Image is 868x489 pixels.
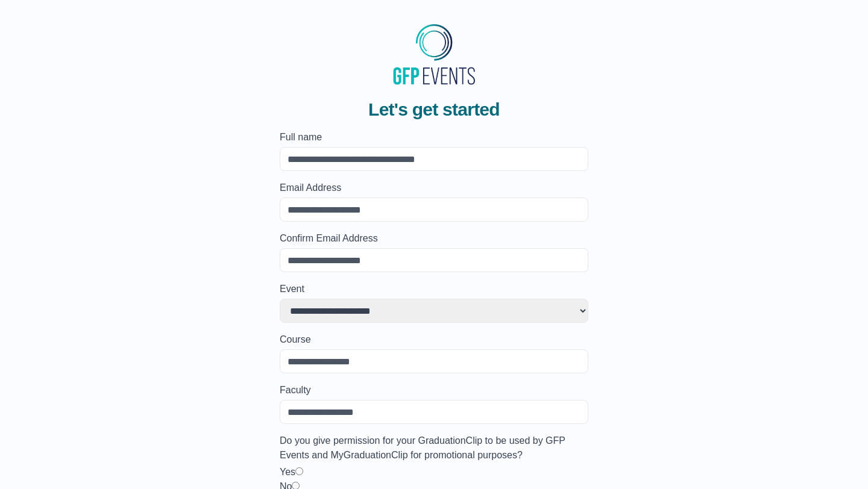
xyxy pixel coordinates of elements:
label: Full name [280,130,588,145]
img: MyGraduationClip [389,19,479,89]
label: Yes [280,467,295,477]
label: Do you give permission for your GraduationClip to be used by GFP Events and MyGraduationClip for ... [280,434,588,463]
label: Course [280,332,588,347]
label: Confirm Email Address [280,231,588,246]
span: Let's get started [368,99,500,120]
label: Faculty [280,383,588,397]
label: Event [280,282,588,296]
label: Email Address [280,181,588,195]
